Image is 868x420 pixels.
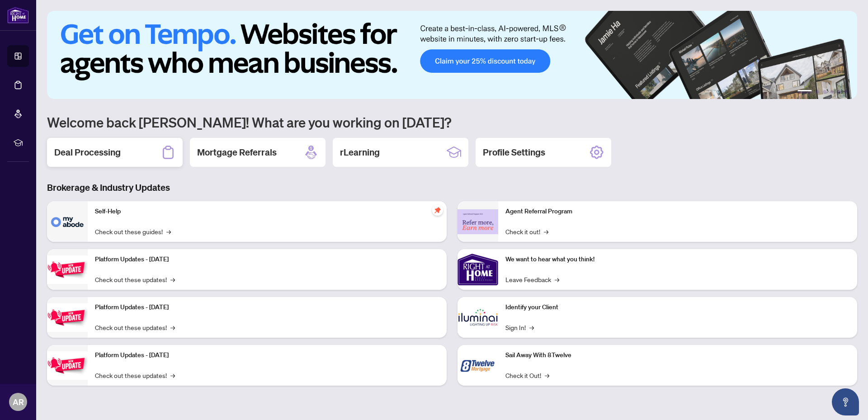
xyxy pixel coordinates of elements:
[95,255,439,264] p: Platform Updates - [DATE]
[505,370,549,380] a: Check it Out!→
[13,396,24,408] span: AR
[54,146,121,159] h2: Deal Processing
[505,227,548,236] a: Check it out!→
[47,255,88,284] img: Platform Updates - July 21, 2025
[458,297,498,338] img: Identify your Client
[505,350,850,360] p: Sail Away With 8Twelve
[458,209,498,234] img: Agent Referral Program
[837,90,841,94] button: 5
[505,322,534,332] a: Sign In!→
[844,90,848,94] button: 6
[95,322,175,332] a: Check out these updates!→
[432,205,443,216] span: pushpin
[505,207,850,217] p: Agent Referral Program
[505,255,850,264] p: We want to hear what you think!
[95,207,439,217] p: Self-Help
[47,11,857,99] img: Slide 0
[170,370,175,380] span: →
[95,302,439,312] p: Platform Updates - [DATE]
[544,227,548,236] span: →
[545,370,549,380] span: →
[47,113,857,131] h1: Welcome back [PERSON_NAME]! What are you working on [DATE]?
[830,90,834,94] button: 4
[95,350,439,360] p: Platform Updates - [DATE]
[505,274,559,284] a: Leave Feedback→
[797,90,812,94] button: 1
[505,302,850,312] p: Identify your Client
[47,181,857,194] h3: Brokerage & Industry Updates
[340,146,380,159] h2: rLearning
[816,90,819,94] button: 2
[47,303,88,332] img: Platform Updates - July 8, 2025
[170,322,175,332] span: →
[95,274,175,284] a: Check out these updates!→
[458,345,498,386] img: Sail Away With 8Twelve
[47,351,88,380] img: Platform Updates - June 23, 2025
[170,274,175,284] span: →
[823,90,826,94] button: 3
[47,201,88,242] img: Self-Help
[483,146,545,159] h2: Profile Settings
[555,274,559,284] span: →
[832,388,859,415] button: Open asap
[95,227,171,236] a: Check out these guides!→
[529,322,534,332] span: →
[166,227,171,236] span: →
[7,7,29,24] img: logo
[197,146,277,159] h2: Mortgage Referrals
[458,249,498,290] img: We want to hear what you think!
[95,370,175,380] a: Check out these updates!→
